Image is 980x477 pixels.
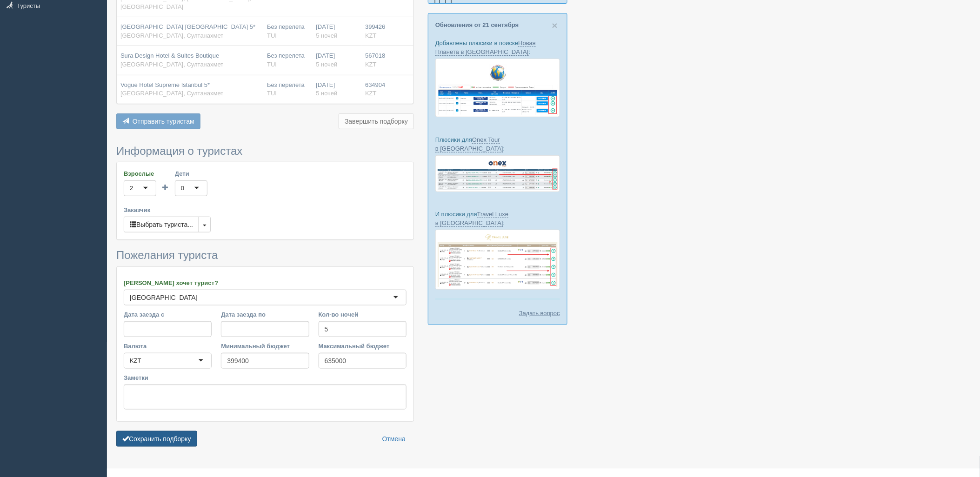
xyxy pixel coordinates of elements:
[124,169,156,178] label: Взрослые
[124,217,199,232] button: Выбрать туриста...
[365,32,377,39] span: KZT
[124,342,212,351] label: Валюта
[435,39,560,56] p: Добавлены плюсики в поиске :
[552,20,558,30] button: Close
[435,40,536,56] a: Новая Планета в [GEOGRAPHIC_DATA]
[133,118,194,125] span: Отправить туристам
[267,81,308,98] div: Без перелета
[267,90,277,97] span: TUI
[120,61,223,68] span: [GEOGRAPHIC_DATA], Султанахмет
[120,23,255,30] span: [GEOGRAPHIC_DATA] [GEOGRAPHIC_DATA] 5*
[365,81,385,88] span: 634904
[365,61,377,68] span: KZT
[365,23,385,30] span: 399426
[116,113,200,129] button: Отправить туристам
[130,184,133,193] div: 2
[319,310,407,319] label: Кол-во ночей
[267,52,308,69] div: Без перелета
[267,61,277,68] span: TUI
[435,155,560,192] img: onex-tour-proposal-crm-for-travel-agency.png
[435,135,560,153] p: Плюсики для :
[221,310,309,319] label: Дата заезда по
[316,90,337,97] span: 5 ночей
[376,431,412,447] a: Отмена
[116,249,218,261] span: Пожелания туриста
[124,373,407,382] label: Заметки
[316,61,337,68] span: 5 ночей
[365,52,385,59] span: 567018
[316,23,358,40] div: [DATE]
[130,356,141,365] div: KZT
[435,230,560,290] img: travel-luxe-%D0%BF%D0%BE%D0%B4%D0%B1%D0%BE%D1%80%D0%BA%D0%B0-%D1%81%D1%80%D0%BC-%D0%B4%D0%BB%D1%8...
[120,32,223,39] span: [GEOGRAPHIC_DATA], Султанахмет
[316,81,358,98] div: [DATE]
[267,23,308,40] div: Без перелета
[120,81,210,88] span: Vogue Hotel Supreme Istanbul 5*
[435,59,560,117] img: new-planet-%D0%BF%D1%96%D0%B4%D0%B1%D1%96%D1%80%D0%BA%D0%B0-%D1%81%D1%80%D0%BC-%D0%B4%D0%BB%D1%8F...
[124,278,407,287] label: [PERSON_NAME] хочет турист?
[120,52,219,59] span: Sura Design Hotel & Suites Boutique
[435,136,503,152] a: Onex Tour в [GEOGRAPHIC_DATA]
[435,210,560,227] p: И плюсики для :
[124,310,212,319] label: Дата заезда с
[435,21,519,28] a: Обновления от 21 сентября
[116,431,197,447] button: Сохранить подборку
[519,309,560,318] a: Задать вопрос
[116,145,414,157] h3: Информация о туристах
[365,90,377,97] span: KZT
[319,342,407,351] label: Максимальный бюджет
[181,184,184,193] div: 0
[319,321,407,337] input: 7-10 или 7,10,14
[124,205,407,214] label: Заказчик
[130,293,198,302] div: [GEOGRAPHIC_DATA]
[316,32,337,39] span: 5 ночей
[339,113,414,129] button: Завершить подборку
[552,20,558,31] span: ×
[316,52,358,69] div: [DATE]
[267,32,277,39] span: TUI
[221,342,309,351] label: Минимальный бюджет
[120,90,223,97] span: [GEOGRAPHIC_DATA], Султанахмет
[175,169,207,178] label: Дети
[435,211,508,227] a: Travel Luxe в [GEOGRAPHIC_DATA]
